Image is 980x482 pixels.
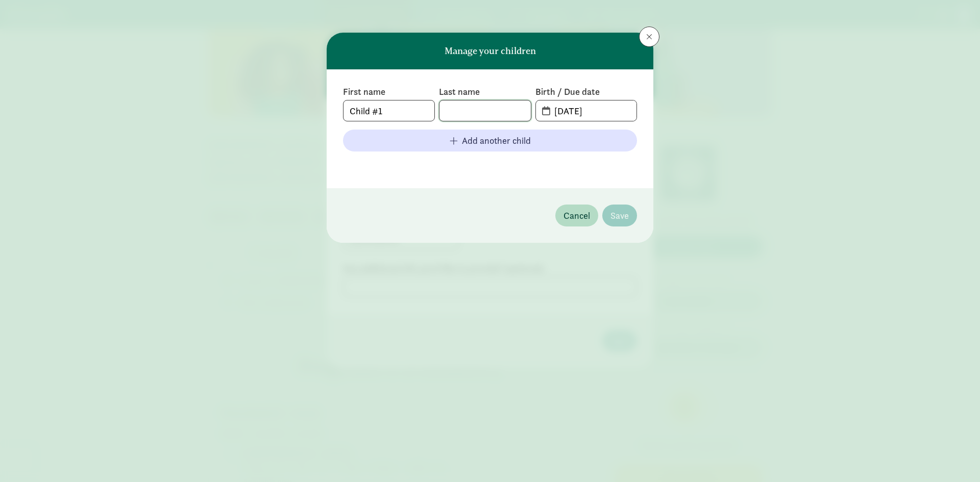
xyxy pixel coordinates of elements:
button: Save [602,205,637,226]
span: Save [610,209,629,222]
label: Birth / Due date [535,86,637,98]
label: First name [343,86,435,98]
span: Cancel [563,209,590,222]
button: Cancel [555,205,598,226]
span: Add another child [462,134,531,147]
input: MM-DD-YYYY [548,100,636,121]
button: Add another child [343,130,637,151]
h6: Manage your children [445,46,536,56]
label: Last name [439,86,531,98]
